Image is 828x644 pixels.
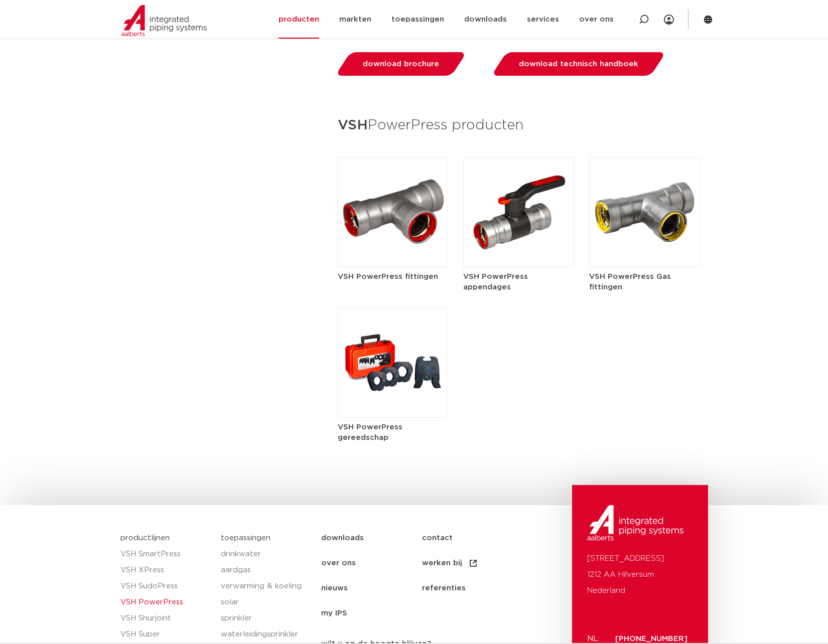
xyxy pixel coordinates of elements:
span: download technisch handboek [519,60,638,68]
h5: VSH PowerPress gereedschap [338,422,449,443]
a: toepassingen [221,534,270,542]
a: download technisch handboek [491,52,666,76]
a: waterleidingsprinkler [221,626,311,642]
h3: PowerPress producten [338,114,700,137]
a: over ons [321,551,422,576]
a: VSH PowerPress gereedschap [338,359,449,443]
a: my IPS [321,601,422,626]
a: solar [221,594,311,610]
nav: Menu [321,526,568,626]
a: VSH PowerPress fittingen [338,208,449,282]
h5: VSH PowerPress fittingen [338,271,449,282]
a: download brochure [335,52,467,76]
a: VSH Shurjoint [120,610,211,626]
a: VSH XPress [120,562,211,578]
a: sprinkler [221,610,311,626]
a: contact [422,526,523,551]
a: referenties [422,576,523,601]
a: werken bij [422,551,523,576]
a: verwarming & koeling [221,578,311,594]
p: [STREET_ADDRESS] 1212 AA Hilversum Nederland [587,551,693,599]
h5: VSH PowerPress appendages [463,271,574,292]
a: aardgas [221,562,311,578]
a: [PHONE_NUMBER] [615,635,687,642]
a: drinkwater [221,546,311,562]
strong: VSH [338,118,368,132]
a: VSH SmartPress [120,546,211,562]
span: download brochure [363,60,439,68]
a: VSH PowerPress Gas fittingen [589,208,700,292]
a: VSH PowerPress appendages [463,208,574,292]
a: downloads [321,526,422,551]
a: nieuws [321,576,422,601]
a: productlijnen [120,534,170,542]
a: VSH SudoPress [120,578,211,594]
a: VSH Super [120,626,211,642]
h5: VSH PowerPress Gas fittingen [589,271,700,292]
a: VSH PowerPress [120,594,211,610]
